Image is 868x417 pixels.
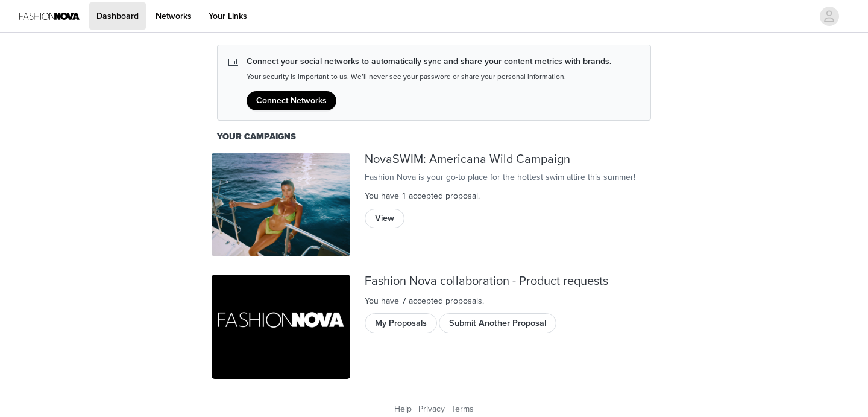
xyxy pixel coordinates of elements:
p: Connect your social networks to automatically sync and share your content metrics with brands. [247,55,611,68]
button: My Proposals [365,313,437,333]
span: | [414,404,416,414]
div: Fashion Nova is your go-to place for the hottest swim attire this summer! [365,171,656,183]
p: Your security is important to us. We’ll never see your password or share your personal information. [247,72,611,81]
img: Fashion Nova [212,275,350,379]
img: Fashion Nova [212,153,350,257]
button: Connect Networks [247,91,336,110]
a: Dashboard [89,2,146,30]
a: View [365,209,404,219]
span: You have 1 accepted proposal . [365,191,480,201]
a: Your Links [201,2,254,30]
img: Fashion Nova Logo [19,2,80,30]
span: s [478,296,482,306]
div: Your Campaigns [217,130,651,144]
div: Fashion Nova collaboration - Product requests [365,275,656,288]
a: Terms [451,404,474,414]
a: Help [394,404,412,414]
button: View [365,209,404,228]
a: Networks [148,2,199,30]
span: You have 7 accepted proposal . [365,296,484,306]
button: Submit Another Proposal [439,313,556,333]
a: Privacy [418,404,445,414]
div: avatar [823,7,835,26]
div: NovaSWIM: Americana Wild Campaign [365,153,656,167]
span: | [447,404,449,414]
